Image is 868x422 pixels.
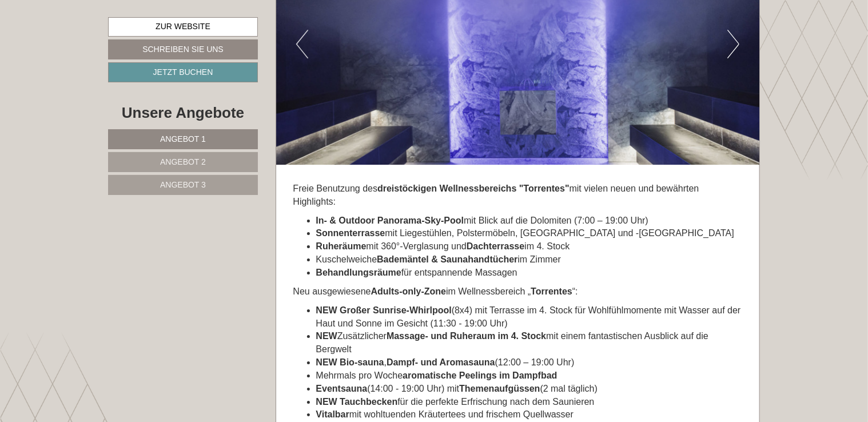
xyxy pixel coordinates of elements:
button: Previous [296,30,308,58]
li: für entspannende Massagen [316,266,743,280]
strong: Dachterrasse [467,241,524,251]
p: Freie Benutzung des mit vielen neuen und bewährten Highlights: [293,182,743,209]
li: mit wohltuenden Kräutertees und frischem Quellwasser [316,408,743,421]
strong: Adults-only-Zone [371,286,447,296]
button: Next [727,30,739,58]
strong: Sonnenterrasse [316,228,385,238]
strong: NEW Tauchbecken [316,397,398,407]
div: Unsere Angebote [108,102,258,124]
strong: NEW [316,305,337,315]
strong: Themenaufgüssen [459,384,540,393]
strong: dreistöckigen Wellnessbereichs "Torrentes" [377,184,570,193]
strong: Behandlungsräume [316,268,401,277]
strong: Vitalbar [316,409,349,419]
li: , (12:00 – 19:00 Uhr) [316,356,743,369]
li: Kuschelweiche im Zimmer [316,253,743,266]
strong: NEW [316,331,337,341]
li: (14:00 - 19:00 Uhr) mit (2 mal täglich) [316,383,743,396]
strong: Großer Sunrise-Whirlpool [340,305,452,315]
span: Angebot 3 [160,180,206,189]
strong: Eventsauna [316,384,368,393]
strong: Dampf- und Aromasauna [387,357,495,367]
strong: Bademäntel & Saunahandtücher [377,254,517,264]
li: Mehrmals pro Woche [316,369,743,383]
li: mit 360°-Verglasung und im 4. Stock [316,240,743,253]
a: Zur Website [108,17,258,37]
p: Neu ausgewiesene im Wellnessbereich „ “: [293,285,743,298]
li: mit Blick auf die Dolomiten (7:00 – 19:00 Uhr) [316,214,743,228]
a: Schreiben Sie uns [108,39,258,59]
strong: Ruheräume [316,241,367,251]
strong: Massage- und Ruheraum im 4. Stock [387,331,546,341]
strong: aromatische Peelings im Dampfbad [403,371,557,380]
strong: In- & Outdoor Panorama-Sky-Pool [316,216,464,225]
li: mit Liegestühlen, Polstermöbeln, [GEOGRAPHIC_DATA] und -[GEOGRAPHIC_DATA] [316,227,743,240]
span: Angebot 1 [160,134,206,144]
li: (8x4) mit Terrasse im 4. Stock für Wohlfühlmomente mit Wasser auf der Haut und Sonne im Gesicht (... [316,304,743,331]
a: Jetzt buchen [108,62,258,82]
span: Angebot 2 [160,157,206,166]
strong: NEW Bio-sauna [316,357,384,367]
strong: Torrentes [531,286,572,296]
li: für die perfekte Erfrischung nach dem Saunieren [316,396,743,409]
li: Zusätzlicher mit einem fantastischen Ausblick auf die Bergwelt [316,330,743,356]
